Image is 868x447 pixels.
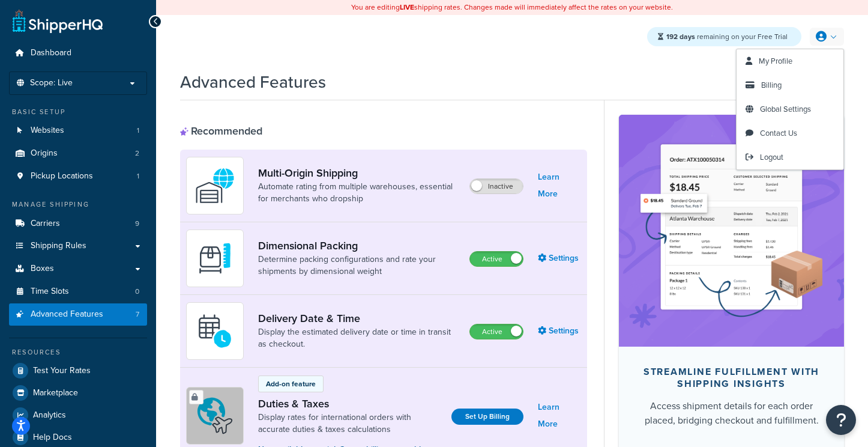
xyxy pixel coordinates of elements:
[737,145,843,169] a: Logout
[258,326,460,350] a: Display the estimated delivery date or time in transit as checkout.
[760,151,783,163] span: Logout
[9,281,147,303] li: Time Slots
[759,55,792,67] span: My Profile
[9,303,147,326] li: Advanced Features
[9,199,147,210] div: Manage Shipping
[135,219,139,229] span: 9
[737,121,843,145] a: Contact Us
[470,252,523,266] label: Active
[258,412,442,436] a: Display rates for international orders with accurate duties & taxes calculations
[400,2,414,13] b: LIVE
[180,124,262,138] div: Recommended
[31,241,86,251] span: Shipping Rules
[9,235,147,257] a: Shipping Rules
[638,399,825,428] div: Access shipment details for each order placed, bridging checkout and fulfillment.
[9,258,147,280] a: Boxes
[9,213,147,235] li: Carriers
[761,79,782,91] span: Billing
[258,166,460,180] a: Multi-Origin Shipping
[9,142,147,165] li: Origins
[31,48,71,58] span: Dashboard
[9,42,147,64] a: Dashboard
[33,366,91,376] span: Test Your Rates
[9,303,147,326] a: Advanced Features7
[9,382,147,404] a: Marketplace
[9,281,147,303] a: Time Slots0
[137,126,139,136] span: 1
[9,107,147,117] div: Basic Setup
[31,264,54,274] span: Boxes
[33,410,66,421] span: Analytics
[760,127,797,139] span: Contact Us
[194,310,236,352] img: gfkeb5ejjkALwAAAABJRU5ErkJggg==
[194,165,236,207] img: WatD5o0RtDAAAAAElFTkSuQmCC
[9,165,147,187] li: Pickup Locations
[266,379,316,389] p: Add-on feature
[637,133,826,329] img: feature-image-si-e24932ea9b9fcd0ff835db86be1ff8d589347e8876e1638d903ea230a36726be.png
[826,405,856,435] button: Open Resource Center
[258,181,460,205] a: Automate rating from multiple warehouses, essential for merchants who dropship
[135,287,139,297] span: 0
[9,404,147,426] a: Analytics
[666,31,695,42] strong: 192 days
[33,433,72,443] span: Help Docs
[538,399,581,433] a: Learn More
[31,171,93,181] span: Pickup Locations
[31,126,64,136] span: Websites
[31,309,103,320] span: Advanced Features
[666,31,788,42] span: remaining on your Free Trial
[31,287,69,297] span: Time Slots
[258,239,460,252] a: Dimensional Packing
[538,169,581,202] a: Learn More
[180,70,326,94] h1: Advanced Features
[9,142,147,165] a: Origins2
[9,213,147,235] a: Carriers9
[9,120,147,142] a: Websites1
[451,409,523,425] a: Set Up Billing
[31,219,60,229] span: Carriers
[760,103,811,115] span: Global Settings
[737,73,843,97] a: Billing
[30,78,73,88] span: Scope: Live
[31,148,58,159] span: Origins
[470,179,523,193] label: Inactive
[638,366,825,390] div: Streamline Fulfillment with Shipping Insights
[470,324,523,339] label: Active
[258,254,460,278] a: Determine packing configurations and rate your shipments by dimensional weight
[258,312,460,325] a: Delivery Date & Time
[258,397,442,410] a: Duties & Taxes
[538,250,581,267] a: Settings
[9,120,147,142] li: Websites
[136,309,139,320] span: 7
[538,323,581,339] a: Settings
[9,347,147,357] div: Resources
[737,97,843,121] a: Global Settings
[194,237,236,279] img: DTVBYsAAAAAASUVORK5CYII=
[737,49,843,73] a: My Profile
[33,388,78,398] span: Marketplace
[135,148,139,159] span: 2
[9,165,147,187] a: Pickup Locations1
[137,171,139,181] span: 1
[9,360,147,382] a: Test Your Rates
